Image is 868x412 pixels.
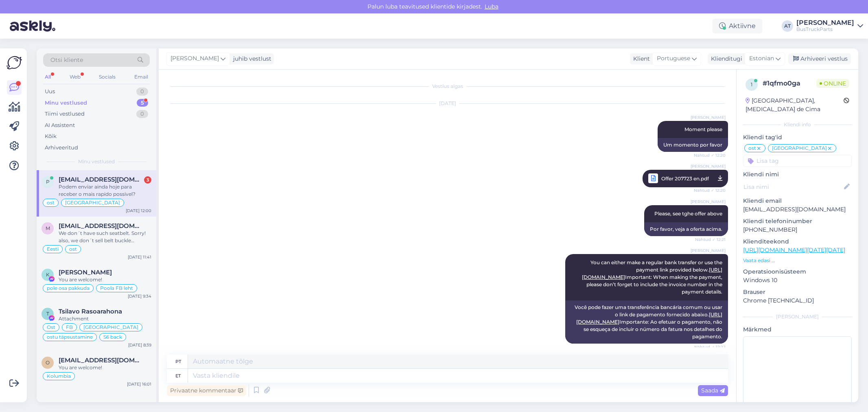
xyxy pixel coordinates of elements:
[100,286,133,291] span: Poola FB leht
[701,387,725,394] span: Saada
[68,72,82,82] div: Web
[46,179,50,185] span: p
[59,276,151,283] div: You are welcome!
[66,325,73,330] span: FB
[47,374,71,379] span: Kolumbia
[47,200,55,205] span: ost
[691,163,726,169] span: [PERSON_NAME]
[7,55,22,70] img: Askly Logo
[167,100,728,107] div: [DATE]
[694,185,726,195] span: Nähtud ✓ 12:20
[743,276,852,285] p: Windows 10
[59,222,143,230] span: matrixbussid@gmail.com
[582,259,724,295] span: You can either make a regular bank transfer or use the payment link provided below. Important: Wh...
[126,208,151,214] div: [DATE] 12:00
[69,247,77,252] span: ost
[654,210,722,217] span: Please, see tghe offer above
[694,344,726,350] span: Nähtud ✓ 12:22
[743,121,852,128] div: Kliendi info
[708,55,742,63] div: Klienditugi
[743,313,852,320] div: [PERSON_NAME]
[46,272,50,278] span: K
[136,88,148,96] div: 0
[743,182,842,191] input: Lisa nimi
[643,170,728,187] a: [PERSON_NAME]Offer 207723 en.pdfNähtud ✓ 12:20
[45,88,55,96] div: Uus
[128,254,151,260] div: [DATE] 11:41
[713,19,762,33] div: Aktiivne
[45,99,87,107] div: Minu vestlused
[59,308,122,315] span: Tsilavo Rasoarahona
[796,20,863,33] a: [PERSON_NAME]BusTruckParts
[743,246,845,254] a: [URL][DOMAIN_NAME][DATE][DATE]
[47,247,59,252] span: Eesti
[657,54,690,63] span: Portuguese
[796,20,854,26] div: [PERSON_NAME]
[47,325,55,330] span: Ost
[136,110,148,118] div: 0
[816,79,849,88] span: Online
[743,170,852,179] p: Kliendi nimi
[691,199,726,205] span: [PERSON_NAME]
[46,359,50,366] span: o
[83,325,138,330] span: [GEOGRAPHIC_DATA]
[743,296,852,305] p: Chrome [TECHNICAL_ID]
[175,369,181,383] div: et
[59,364,151,371] div: You are welcome!
[50,56,83,64] span: Otsi kliente
[171,54,219,63] span: [PERSON_NAME]
[746,96,844,114] div: [GEOGRAPHIC_DATA], [MEDICAL_DATA] de Cima
[691,248,726,254] span: [PERSON_NAME]
[78,158,115,165] span: Minu vestlused
[133,72,150,82] div: Email
[59,183,151,198] div: Podem enviar ainda hoje para receber o mais rapido possivel?
[748,146,756,151] span: ost
[661,173,709,184] span: Offer 207723 en.pdf
[743,217,852,226] p: Kliendi telefoninumber
[772,146,827,151] span: [GEOGRAPHIC_DATA]
[630,55,650,63] div: Klient
[65,200,120,205] span: [GEOGRAPHIC_DATA]
[565,300,728,344] div: Você pode fazer uma transferência bancária comum ou usar o link de pagamento fornecido abaixo. Im...
[45,132,57,140] div: Kõik
[782,20,793,32] div: AT
[47,335,93,340] span: ostu täpsustamine
[59,315,151,322] div: Attachment
[743,237,852,246] p: Klienditeekond
[137,99,148,107] div: 5
[97,72,117,82] div: Socials
[684,126,722,132] span: Moment please
[59,269,112,276] span: Konrad Zawadka
[644,222,728,236] div: Por favor, veja a oferta acima.
[658,138,728,152] div: Um momento por favor
[796,26,854,33] div: BusTruckParts
[743,325,852,334] p: Märkmed
[743,257,852,264] p: Vaata edasi ...
[743,288,852,296] p: Brauser
[175,355,181,368] div: pt
[743,155,852,167] input: Lisa tag
[743,226,852,234] p: [PHONE_NUMBER]
[46,311,49,317] span: T
[749,54,774,63] span: Estonian
[167,83,728,90] div: Vestlus algas
[230,55,271,63] div: juhib vestlust
[743,197,852,205] p: Kliendi email
[45,121,75,129] div: AI Assistent
[45,144,78,152] div: Arhiveeritud
[694,152,726,158] span: Nähtud ✓ 12:20
[788,53,851,64] div: Arhiveeri vestlus
[59,357,143,364] span: olgalizeth03@gmail.com
[167,385,246,396] div: Privaatne kommentaar
[45,110,85,118] div: Tiimi vestlused
[695,237,726,243] span: Nähtud ✓ 12:21
[763,79,816,88] div: # 1qfmo0ga
[59,230,151,244] div: We don´t have such seatbelt. Sorry! also, we don´t sell belt buckle separately.
[743,133,852,142] p: Kliendi tag'id
[743,267,852,276] p: Operatsioonisüsteem
[46,225,50,231] span: m
[144,176,151,184] div: 3
[127,381,151,387] div: [DATE] 16:01
[59,176,143,183] span: pecas@mssassistencia.pt
[482,3,501,10] span: Luba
